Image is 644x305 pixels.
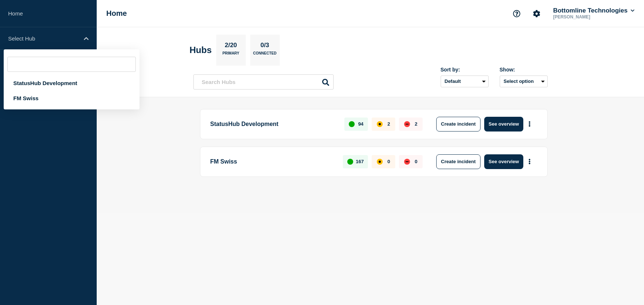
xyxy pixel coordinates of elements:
p: Primary [223,51,240,59]
div: Show: [500,67,548,73]
p: FM Swiss [210,154,335,169]
select: Sort by [441,76,489,87]
p: [PERSON_NAME] [552,14,628,20]
div: affected [377,159,383,165]
p: 0 [415,159,417,164]
p: 2 [388,121,390,127]
button: More actions [525,155,534,168]
button: See overview [484,154,523,169]
div: up [349,121,355,127]
div: FM Swiss [4,91,140,106]
p: StatusHub Development [210,117,336,132]
p: 2 [415,121,417,127]
p: 0/3 [258,42,272,51]
button: See overview [484,117,523,132]
button: More actions [525,117,534,131]
button: Create incident [436,154,481,169]
div: Sort by: [441,67,489,73]
div: up [347,159,353,165]
div: down [404,159,410,165]
button: Bottomline Technologies [552,7,636,14]
h1: Home [106,9,127,18]
input: Search Hubs [193,74,334,90]
div: affected [377,121,383,127]
h2: Hubs [190,45,212,55]
button: Select option [500,76,548,87]
div: down [404,121,410,127]
button: Support [509,6,524,21]
p: Connected [253,51,276,59]
p: 167 [356,159,364,164]
p: 0 [388,159,390,164]
div: StatusHub Development [4,76,140,91]
p: Select Hub [8,35,79,42]
p: 94 [358,121,363,127]
p: 2/20 [222,42,240,51]
button: Account settings [529,6,544,21]
button: Create incident [436,117,481,132]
